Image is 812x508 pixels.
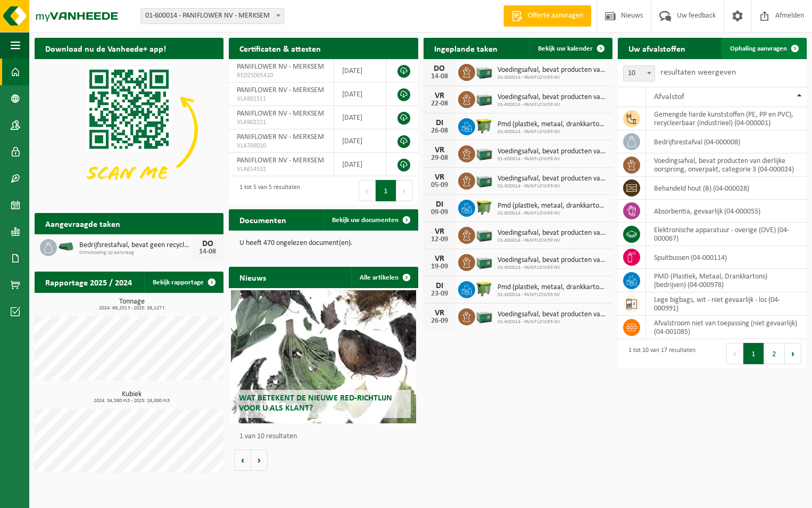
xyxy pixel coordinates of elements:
[35,272,143,292] h2: Rapportage 2025 / 2024
[229,209,297,230] h2: Documenten
[334,83,386,106] td: [DATE]
[498,229,607,237] span: Voedingsafval, bevat producten van dierlijke oorsprong, onverpakt, categorie 3
[646,316,807,339] td: afvalstroom niet van toepassing (niet gevaarlijk) (04-001085)
[40,398,223,404] span: 2024: 34,580 m3 - 2025: 19,000 m3
[743,343,764,364] button: 1
[538,45,593,52] span: Bekijk uw kalender
[475,225,493,243] img: PB-LB-0680-HPE-GN-01
[646,269,807,292] td: PMD (Plastiek, Metaal, Drankkartons) (bedrijven) (04-000978)
[429,73,450,80] div: 14-08
[79,241,192,250] span: Bedrijfsrestafval, bevat geen recycleerbare fracties, verbrandbaar na verkleinin...
[475,171,493,189] img: PB-LB-0680-HPE-GN-01
[646,107,807,130] td: gemengde harde kunststoffen (PE, PP en PVC), recycleerbaar (industrieel) (04-000001)
[429,119,450,127] div: DI
[141,9,284,23] span: 01-600014 - PANIFLOWER NV - MERKSEM
[237,157,324,165] span: PANIFLOWER NV - MERKSEM
[237,165,326,174] span: VLA614532
[324,209,417,231] a: Bekijk uw documenten
[654,93,684,101] span: Afvalstof
[726,343,743,364] button: Previous
[722,38,806,59] a: Ophaling aanvragen
[334,153,386,176] td: [DATE]
[764,343,785,364] button: 2
[237,63,324,71] span: PANIFLOWER NV - MERKSEM
[237,110,324,118] span: PANIFLOWER NV - MERKSEM
[429,236,450,243] div: 12-09
[646,177,807,200] td: behandeld hout (B) (04-000028)
[498,75,607,81] span: 01-600014 - PANIFLOWER NV
[429,64,450,73] div: DO
[475,117,493,135] img: WB-1100-HPE-GN-51
[140,8,284,24] span: 01-600014 - PANIFLOWER NV - MERKSEM
[35,213,131,234] h2: Aangevraagde taken
[237,118,326,127] span: VLA902221
[234,179,300,202] div: 1 tot 5 van 5 resultaten
[429,100,450,108] div: 22-08
[237,86,324,94] span: PANIFLOWER NV - MERKSEM
[376,180,396,201] button: 1
[429,255,450,263] div: VR
[429,173,450,182] div: VR
[498,256,607,265] span: Voedingsafval, bevat producten van dierlijke oorsprong, onverpakt, categorie 3
[498,265,607,271] span: 01-600014 - PANIFLOWER NV
[334,106,386,129] td: [DATE]
[351,267,417,288] a: Alle artikelen
[40,391,223,404] h3: Kubiek
[623,342,695,365] div: 1 tot 10 van 17 resultaten
[57,242,75,251] img: HK-XK-22-GN-00
[429,282,450,290] div: DI
[237,142,326,150] span: VLA709010
[429,200,450,209] div: DI
[498,120,607,129] span: Pmd (plastiek, metaal, drankkartons) (bedrijven)
[429,227,450,236] div: VR
[475,252,493,271] img: PB-LB-0680-HPE-GN-01
[646,130,807,153] td: bedrijfsrestafval (04-000008)
[231,290,416,423] a: Wat betekent de nieuwe RED-richtlijn voor u als klant?
[237,95,326,103] span: VLA901511
[618,38,696,59] h2: Uw afvalstoffen
[40,298,223,311] h3: Tonnage
[237,133,324,141] span: PANIFLOWER NV - MERKSEM
[237,71,326,80] span: RED25005410
[429,263,450,271] div: 19-09
[35,38,177,59] h2: Download nu de Vanheede+ app!
[529,38,611,59] a: Bekijk uw kalender
[475,307,493,325] img: PB-LB-0680-HPE-GN-01
[229,38,332,59] h2: Certificaten & attesten
[475,280,493,298] img: WB-1100-HPE-GN-51
[498,129,607,135] span: 01-600014 - PANIFLOWER NV
[646,246,807,269] td: spuitbussen (04-000114)
[40,306,223,311] span: 2024: 66,251 t - 2025: 38,127 t
[35,59,223,201] img: Download de VHEPlus App
[475,62,493,80] img: PB-LB-0680-HPE-GN-01
[498,319,607,325] span: 01-600014 - PANIFLOWER NV
[429,92,450,100] div: VR
[429,127,450,135] div: 26-08
[429,182,450,189] div: 05-09
[239,433,412,440] p: 1 van 10 resultaten
[498,210,607,217] span: 01-600014 - PANIFLOWER NV
[332,217,399,224] span: Bekijk uw documenten
[730,45,787,52] span: Ophaling aanvragen
[498,283,607,292] span: Pmd (plastiek, metaal, drankkartons) (bedrijven)
[429,154,450,162] div: 29-08
[624,66,654,81] span: 10
[239,240,407,247] p: U heeft 470 ongelezen document(en).
[79,250,192,256] span: Omwisseling op aanvraag
[498,175,607,183] span: Voedingsafval, bevat producten van dierlijke oorsprong, onverpakt, categorie 3
[660,68,736,77] label: resultaten weergeven
[396,180,413,201] button: Next
[424,38,508,59] h2: Ingeplande taken
[429,309,450,317] div: VR
[429,146,450,154] div: VR
[498,310,607,319] span: Voedingsafval, bevat producten van dierlijke oorsprong, onverpakt, categorie 3
[429,317,450,325] div: 26-09
[498,66,607,75] span: Voedingsafval, bevat producten van dierlijke oorsprong, onverpakt, categorie 3
[197,248,218,256] div: 14-08
[334,59,386,83] td: [DATE]
[525,11,586,21] span: Offerte aanvragen
[144,272,222,293] a: Bekijk rapportage
[623,65,655,81] span: 10
[646,153,807,177] td: voedingsafval, bevat producten van dierlijke oorsprong, onverpakt, categorie 3 (04-000024)
[475,89,493,108] img: PB-LB-0680-HPE-GN-01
